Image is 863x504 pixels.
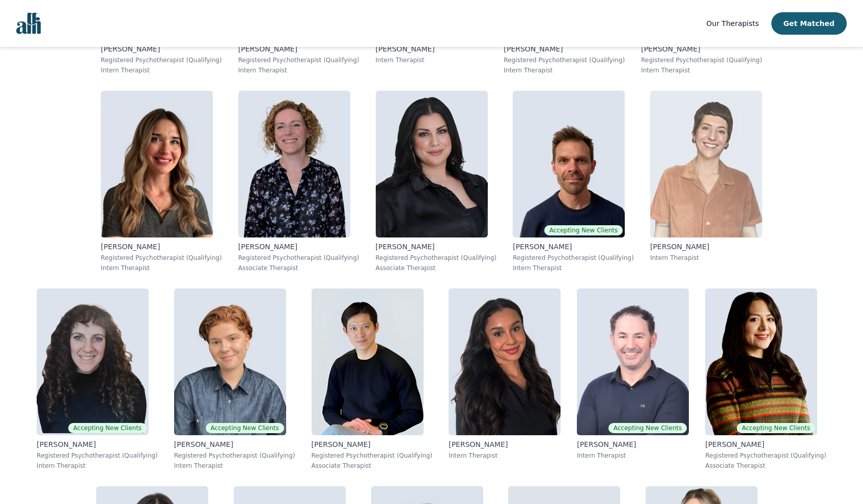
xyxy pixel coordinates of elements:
[376,56,488,64] p: Intern Therapist
[513,264,634,272] p: Intern Therapist
[376,264,497,272] p: Associate Therapist
[238,264,359,272] p: Associate Therapist
[737,423,815,433] span: Accepting New Clients
[650,254,762,262] p: Intern Therapist
[312,452,433,460] p: Registered Psychotherapist (Qualifying)
[238,56,359,64] p: Registered Psychotherapist (Qualifying)
[771,12,847,35] button: Get Matched
[569,280,697,478] a: Christopher_HillierAccepting New Clients[PERSON_NAME]Intern Therapist
[641,66,762,74] p: Intern Therapist
[505,83,642,280] a: Todd_SchiedelAccepting New Clients[PERSON_NAME]Registered Psychotherapist (Qualifying)Intern Ther...
[101,91,213,237] img: Natalia_Simachkevitch
[174,439,295,449] p: [PERSON_NAME]
[504,44,625,54] p: [PERSON_NAME]
[303,280,441,478] a: Alan_Chen[PERSON_NAME]Registered Psychotherapist (Qualifying)Associate Therapist
[449,288,561,435] img: Taylor_Davis
[101,254,222,262] p: Registered Psychotherapist (Qualifying)
[166,280,303,478] a: Capri_Contreras-De BlasisAccepting New Clients[PERSON_NAME]Registered Psychotherapist (Qualifying...
[705,439,826,449] p: [PERSON_NAME]
[376,242,497,252] p: [PERSON_NAME]
[174,452,295,460] p: Registered Psychotherapist (Qualifying)
[37,452,158,460] p: Registered Psychotherapist (Qualifying)
[206,423,284,433] span: Accepting New Clients
[101,44,222,54] p: [PERSON_NAME]
[101,242,222,252] p: [PERSON_NAME]
[238,44,359,54] p: [PERSON_NAME]
[312,288,424,435] img: Alan_Chen
[513,91,625,237] img: Todd_Schiedel
[706,19,759,28] span: Our Therapists
[642,83,770,280] a: Dunja_Miskovic[PERSON_NAME]Intern Therapist
[16,13,41,34] img: alli logo
[101,56,222,64] p: Registered Psychotherapist (Qualifying)
[608,423,687,433] span: Accepting New Clients
[312,439,433,449] p: [PERSON_NAME]
[238,242,359,252] p: [PERSON_NAME]
[449,452,561,460] p: Intern Therapist
[376,91,488,237] img: Heather_Kay
[312,462,433,470] p: Associate Therapist
[37,288,149,435] img: Shira_Blake
[449,439,561,449] p: [PERSON_NAME]
[577,288,689,435] img: Christopher_Hillier
[641,44,762,54] p: [PERSON_NAME]
[513,254,634,262] p: Registered Psychotherapist (Qualifying)
[641,56,762,64] p: Registered Psychotherapist (Qualifying)
[544,225,623,235] span: Accepting New Clients
[37,439,158,449] p: [PERSON_NAME]
[29,280,166,478] a: Shira_BlakeAccepting New Clients[PERSON_NAME]Registered Psychotherapist (Qualifying)Intern Therapist
[577,439,689,449] p: [PERSON_NAME]
[238,66,359,74] p: Intern Therapist
[697,280,834,478] a: Luisa_Diaz FloresAccepting New Clients[PERSON_NAME]Registered Psychotherapist (Qualifying)Associa...
[230,83,368,280] a: Catherine_Robbe[PERSON_NAME]Registered Psychotherapist (Qualifying)Associate Therapist
[238,254,359,262] p: Registered Psychotherapist (Qualifying)
[93,83,230,280] a: Natalia_Simachkevitch[PERSON_NAME]Registered Psychotherapist (Qualifying)Intern Therapist
[706,17,759,30] a: Our Therapists
[650,91,762,237] img: Dunja_Miskovic
[504,66,625,74] p: Intern Therapist
[376,44,488,54] p: [PERSON_NAME]
[68,423,147,433] span: Accepting New Clients
[440,280,569,478] a: Taylor_Davis[PERSON_NAME]Intern Therapist
[368,83,505,280] a: Heather_Kay[PERSON_NAME]Registered Psychotherapist (Qualifying)Associate Therapist
[513,242,634,252] p: [PERSON_NAME]
[504,56,625,64] p: Registered Psychotherapist (Qualifying)
[238,91,350,237] img: Catherine_Robbe
[174,462,295,470] p: Intern Therapist
[577,452,689,460] p: Intern Therapist
[101,264,222,272] p: Intern Therapist
[705,462,826,470] p: Associate Therapist
[37,462,158,470] p: Intern Therapist
[705,288,817,435] img: Luisa_Diaz Flores
[705,452,826,460] p: Registered Psychotherapist (Qualifying)
[650,242,762,252] p: [PERSON_NAME]
[376,254,497,262] p: Registered Psychotherapist (Qualifying)
[174,288,286,435] img: Capri_Contreras-De Blasis
[101,66,222,74] p: Intern Therapist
